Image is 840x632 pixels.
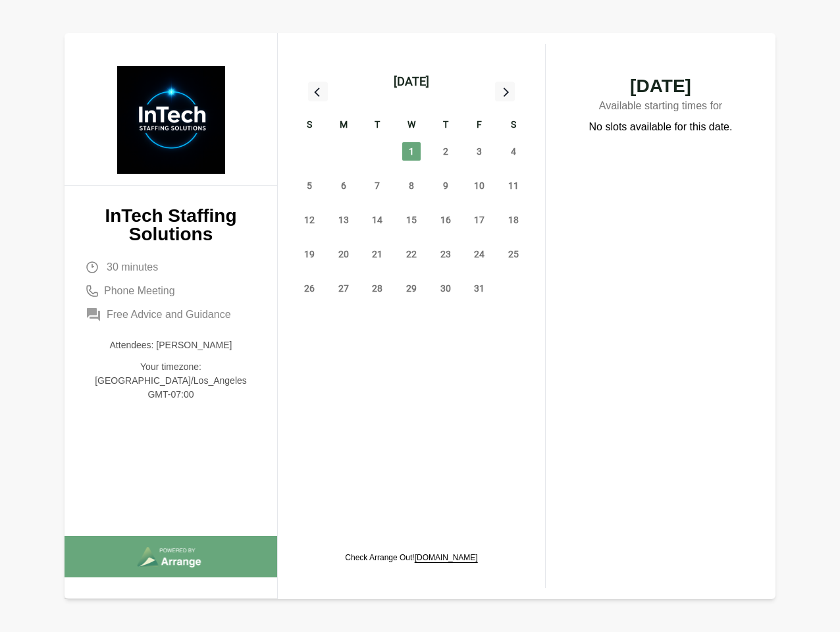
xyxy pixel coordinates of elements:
[86,360,256,402] p: Your timezone: [GEOGRAPHIC_DATA]/Los_Angeles GMT-07:00
[368,245,386,263] span: Tuesday, October 21, 2025
[504,211,523,229] span: Saturday, October 18, 2025
[402,279,421,298] span: Wednesday, October 29, 2025
[572,77,749,95] span: [DATE]
[402,211,421,229] span: Wednesday, October 15, 2025
[300,211,319,229] span: Sunday, October 12, 2025
[368,211,386,229] span: Tuesday, October 14, 2025
[104,283,175,299] span: Phone Meeting
[436,142,455,161] span: Thursday, October 2, 2025
[394,117,429,134] div: W
[292,117,327,134] div: S
[334,245,353,263] span: Monday, October 20, 2025
[107,307,231,323] span: Free Advice and Guidance
[394,72,429,91] div: [DATE]
[300,176,319,195] span: Sunday, October 5, 2025
[334,279,353,298] span: Monday, October 27, 2025
[504,176,523,195] span: Saturday, October 11, 2025
[429,117,463,134] div: T
[300,245,319,263] span: Sunday, October 19, 2025
[86,338,256,352] p: Attendees: [PERSON_NAME]
[327,117,361,134] div: M
[463,117,497,134] div: F
[402,176,421,195] span: Wednesday, October 8, 2025
[402,142,421,161] span: Wednesday, October 1, 2025
[504,245,523,263] span: Saturday, October 25, 2025
[504,142,523,161] span: Saturday, October 4, 2025
[368,279,386,298] span: Tuesday, October 28, 2025
[436,245,455,263] span: Thursday, October 23, 2025
[436,211,455,229] span: Thursday, October 16, 2025
[470,176,488,195] span: Friday, October 10, 2025
[345,552,477,563] p: Check Arrange Out!
[360,117,394,134] div: T
[589,119,733,135] p: No slots available for this date.
[470,245,488,263] span: Friday, October 24, 2025
[436,176,455,195] span: Thursday, October 9, 2025
[470,279,488,298] span: Friday, October 31, 2025
[402,245,421,263] span: Wednesday, October 22, 2025
[436,279,455,298] span: Thursday, October 30, 2025
[86,207,256,244] p: InTech Staffing Solutions
[470,142,488,161] span: Friday, October 3, 2025
[415,553,478,562] a: [DOMAIN_NAME]
[368,176,386,195] span: Tuesday, October 7, 2025
[334,176,353,195] span: Monday, October 6, 2025
[572,95,749,119] p: Available starting times for
[334,211,353,229] span: Monday, October 13, 2025
[300,279,319,298] span: Sunday, October 26, 2025
[107,259,158,275] span: 30 minutes
[470,211,488,229] span: Friday, October 17, 2025
[496,117,531,134] div: S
